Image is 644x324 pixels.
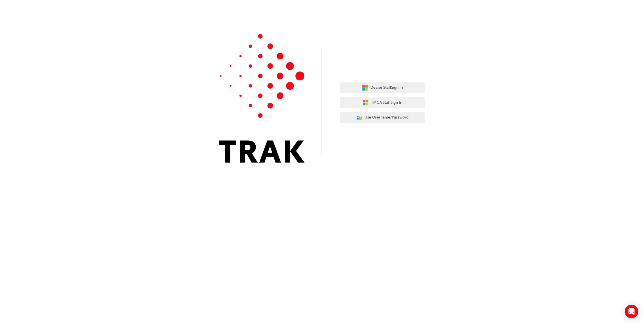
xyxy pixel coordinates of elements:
[340,82,425,93] button: Dealer StaffSign In
[625,305,638,318] div: Open Intercom Messenger
[219,34,305,163] img: Trak
[340,112,425,123] button: Use Username/Password
[364,114,409,121] span: Use Username/Password
[340,97,425,108] button: TMCA StaffSign In
[371,99,402,106] span: TMCA Staff Sign In
[370,84,403,91] span: Dealer Staff Sign In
